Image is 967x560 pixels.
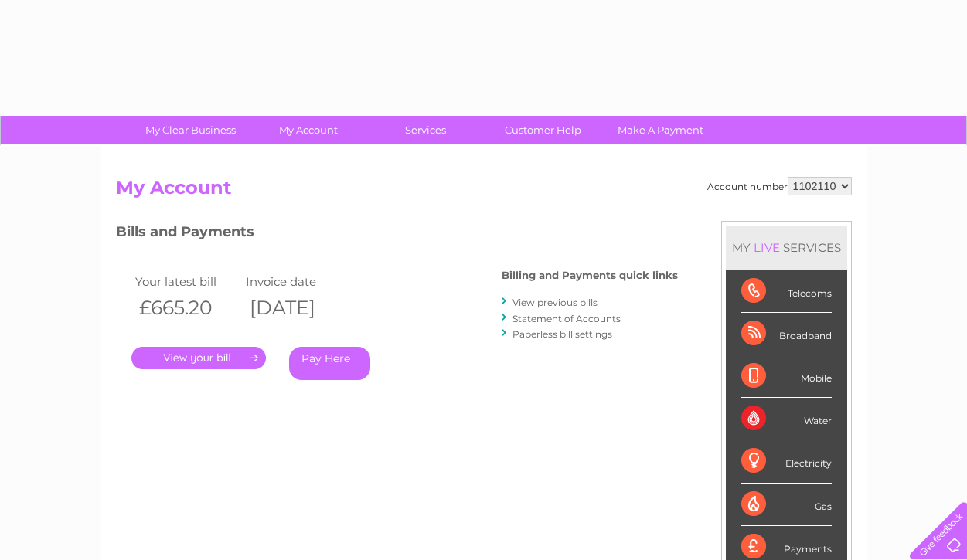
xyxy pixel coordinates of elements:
div: Electricity [741,440,832,483]
div: Gas [741,484,832,526]
div: Telecoms [741,270,832,313]
a: Make A Payment [597,116,724,144]
a: Statement of Accounts [512,313,621,324]
div: Mobile [741,355,832,398]
a: My Account [244,116,372,144]
a: Pay Here [289,347,370,380]
a: Services [362,116,489,144]
div: Account number [707,177,852,195]
h4: Billing and Payments quick links [502,270,678,281]
h3: Bills and Payments [116,221,678,248]
h2: My Account [116,177,852,206]
a: Paperless bill settings [512,328,612,340]
th: £665.20 [131,292,243,324]
a: Customer Help [479,116,607,144]
td: Your latest bill [131,271,243,292]
td: Invoice date [242,271,353,292]
a: View previous bills [512,297,598,308]
div: MY SERVICES [726,226,847,270]
th: [DATE] [242,292,353,324]
div: LIVE [751,240,783,255]
a: My Clear Business [127,116,254,144]
a: . [131,347,266,369]
div: Broadband [741,313,832,355]
div: Water [741,398,832,440]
